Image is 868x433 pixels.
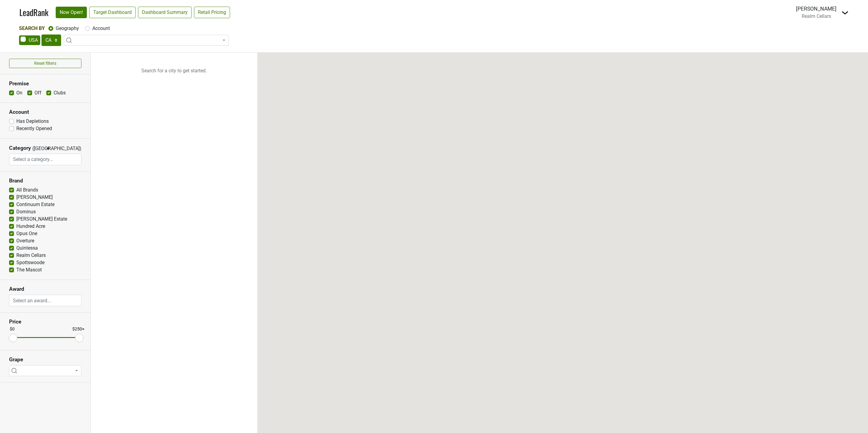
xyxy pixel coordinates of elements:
label: Has Depletions [16,118,49,125]
h3: Brand [9,178,81,184]
h3: Account [9,109,81,115]
input: Select a category... [9,154,81,165]
label: Recently Opened [16,125,52,132]
label: Hundred Acre [16,223,45,230]
span: Search By [19,25,45,31]
label: Overture [16,237,34,244]
label: Off [35,89,41,97]
span: ▼ [46,146,51,151]
a: Now Open! [56,7,87,18]
h3: Grape [9,356,81,363]
span: Realm Cellars [802,13,831,19]
label: Dominus [16,208,36,215]
h3: Price [9,319,81,325]
label: Quintessa [16,244,38,252]
label: Geography [56,25,79,32]
div: $250+ [72,326,84,333]
a: Retail Pricing [194,7,230,18]
label: On [16,89,22,97]
a: LeadRank [19,6,48,19]
h3: Category [9,145,31,151]
label: [PERSON_NAME] [16,194,53,201]
span: ([GEOGRAPHIC_DATA]) [32,145,44,154]
h3: Award [9,286,81,292]
a: Target Dashboard [89,7,136,18]
button: Reset filters [9,59,81,68]
label: [PERSON_NAME] Estate [16,215,67,223]
label: Continuum Estate [16,201,54,208]
img: Dropdown Menu [841,9,849,16]
label: Clubs [54,89,66,97]
input: Select an award... [9,295,81,306]
h3: Premise [9,80,81,87]
label: Spottswoode [16,259,44,266]
label: Realm Cellars [16,252,46,259]
label: The Mascot [16,266,42,274]
div: [PERSON_NAME] [796,5,837,13]
label: Account [92,25,110,32]
p: Search for a city to get started. [91,53,257,89]
label: All Brands [16,186,38,194]
div: $0 [10,326,15,333]
label: Opus One [16,230,37,237]
a: Dashboard Summary [138,7,192,18]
